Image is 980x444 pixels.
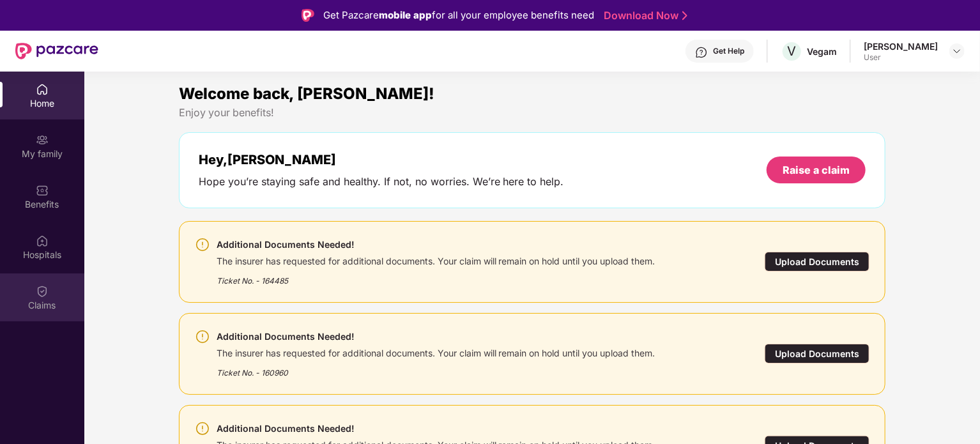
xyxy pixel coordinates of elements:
img: svg+xml;base64,PHN2ZyBpZD0iQ2xhaW0iIHhtbG5zPSJodHRwOi8vd3d3LnczLm9yZy8yMDAwL3N2ZyIgd2lkdGg9IjIwIi... [36,285,49,298]
div: Additional Documents Needed! [217,237,655,252]
img: svg+xml;base64,PHN2ZyBpZD0iSGVscC0zMngzMiIgeG1sbnM9Imh0dHA6Ly93d3cudzMub3JnLzIwMDAvc3ZnIiB3aWR0aD... [695,46,708,59]
span: Welcome back, [PERSON_NAME]! [179,84,434,103]
div: The insurer has requested for additional documents. Your claim will remain on hold until you uplo... [217,252,655,267]
img: svg+xml;base64,PHN2ZyBpZD0iV2FybmluZ18tXzI0eDI0IiBkYXRhLW5hbWU9Ildhcm5pbmcgLSAyNHgyNCIgeG1sbnM9Im... [195,329,210,344]
div: Hey, [PERSON_NAME] [199,152,564,167]
img: svg+xml;base64,PHN2ZyBpZD0iSG9zcGl0YWxzIiB4bWxucz0iaHR0cDovL3d3dy53My5vcmcvMjAwMC9zdmciIHdpZHRoPS... [36,234,49,247]
div: Hope you’re staying safe and healthy. If not, no worries. We’re here to help. [199,175,564,188]
div: [PERSON_NAME] [864,40,938,52]
img: svg+xml;base64,PHN2ZyBpZD0iSG9tZSIgeG1sbnM9Imh0dHA6Ly93d3cudzMub3JnLzIwMDAvc3ZnIiB3aWR0aD0iMjAiIG... [36,83,49,96]
img: svg+xml;base64,PHN2ZyBpZD0iV2FybmluZ18tXzI0eDI0IiBkYXRhLW5hbWU9Ildhcm5pbmcgLSAyNHgyNCIgeG1sbnM9Im... [195,421,210,436]
div: Additional Documents Needed! [217,329,655,344]
strong: mobile app [379,9,432,21]
img: svg+xml;base64,PHN2ZyBpZD0iV2FybmluZ18tXzI0eDI0IiBkYXRhLW5hbWU9Ildhcm5pbmcgLSAyNHgyNCIgeG1sbnM9Im... [195,237,210,252]
div: Ticket No. - 164485 [217,267,655,287]
div: Ticket No. - 160960 [217,359,655,379]
div: Get Pazcare for all your employee benefits need [323,8,594,23]
div: Get Help [713,46,744,56]
a: Download Now [604,9,684,22]
div: The insurer has requested for additional documents. Your claim will remain on hold until you uplo... [217,344,655,359]
img: New Pazcare Logo [15,43,98,59]
div: Raise a claim [783,163,850,177]
img: svg+xml;base64,PHN2ZyB3aWR0aD0iMjAiIGhlaWdodD0iMjAiIHZpZXdCb3g9IjAgMCAyMCAyMCIgZmlsbD0ibm9uZSIgeG... [36,134,49,146]
div: Enjoy your benefits! [179,106,886,119]
div: Upload Documents [765,344,869,364]
img: Stroke [682,9,687,22]
img: svg+xml;base64,PHN2ZyBpZD0iRHJvcGRvd24tMzJ4MzIiIHhtbG5zPSJodHRwOi8vd3d3LnczLm9yZy8yMDAwL3N2ZyIgd2... [952,46,962,56]
span: V [788,43,797,59]
div: Additional Documents Needed! [217,421,655,436]
div: Vegam [807,45,837,57]
img: svg+xml;base64,PHN2ZyBpZD0iQmVuZWZpdHMiIHhtbG5zPSJodHRwOi8vd3d3LnczLm9yZy8yMDAwL3N2ZyIgd2lkdGg9Ij... [36,184,49,197]
div: User [864,52,938,63]
div: Upload Documents [765,252,869,272]
img: Logo [302,9,314,22]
